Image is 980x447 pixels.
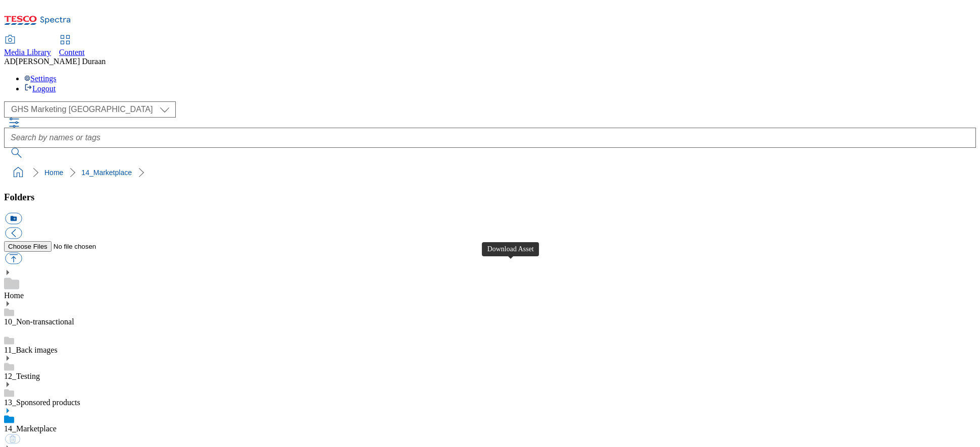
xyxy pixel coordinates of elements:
a: 14_Marketplace [4,424,57,433]
span: Content [59,48,85,57]
a: Media Library [4,36,51,57]
h3: Folders [4,192,976,203]
input: Search by names or tags [4,128,976,148]
a: 13_Sponsored products [4,398,80,407]
a: Content [59,36,85,57]
a: home [10,164,26,181]
a: Home [4,291,24,300]
span: AD [4,57,16,66]
a: Logout [24,84,56,93]
a: Settings [24,74,57,83]
a: Home [44,169,63,177]
a: 12_Testing [4,372,40,380]
a: 14_Marketplace [81,169,132,177]
a: 10_Non-transactional [4,317,74,326]
span: [PERSON_NAME] Duraan [16,57,106,66]
span: Media Library [4,48,51,57]
a: 11_Back images [4,346,58,354]
nav: breadcrumb [4,163,976,182]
